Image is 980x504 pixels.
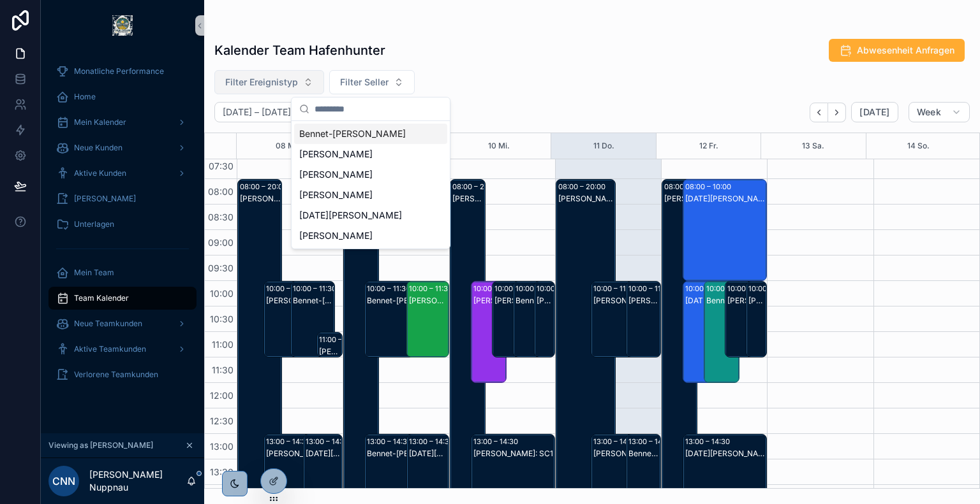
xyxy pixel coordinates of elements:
[628,296,660,306] div: [PERSON_NAME]: SC1
[205,237,237,248] span: 09:00
[409,282,456,295] div: 10:00 – 11:30
[494,296,526,306] div: [PERSON_NAME]: SC1
[214,70,324,94] button: Select Button
[319,333,364,346] div: 11:00 – 11:30
[209,339,237,350] span: 11:00
[48,111,197,134] a: Mein Kalender
[593,282,640,295] div: 10:00 – 11:30
[299,127,406,140] span: Bennet-[PERSON_NAME]
[207,313,237,324] span: 10:30
[593,133,614,159] button: 11 Do.
[299,209,402,222] span: [DATE][PERSON_NAME]
[365,282,435,357] div: 10:00 – 11:30Bennet-[PERSON_NAME]: SC1
[558,180,609,193] div: 08:00 – 20:00
[205,161,237,171] span: 07:30
[293,296,334,306] div: Bennet-[PERSON_NAME]: SC1
[917,106,941,118] span: Week
[276,133,302,159] div: 08 Mo.
[74,319,142,329] span: Neue Teamkunden
[48,162,197,185] a: Aktive Kunden
[266,435,314,448] div: 13:00 – 14:30
[48,85,197,108] a: Home
[407,282,448,357] div: 10:00 – 11:30[PERSON_NAME]: SC1 Follow Up
[48,363,197,386] a: Verlorene Teamkunden
[704,282,739,382] div: 10:00 – 12:00Bennet-[PERSON_NAME]: SC2
[683,282,718,382] div: 10:00 – 12:00[DATE][PERSON_NAME]: SC2
[340,76,389,89] span: Filter Seller
[52,473,75,489] span: CNN
[493,282,527,357] div: 10:00 – 11:30[PERSON_NAME]: SC1
[685,449,766,459] div: [DATE][PERSON_NAME]: SC1
[473,449,554,459] div: [PERSON_NAME]: SC1
[367,282,413,295] div: 10:00 – 11:30
[205,212,237,222] span: 08:30
[74,92,96,102] span: Home
[748,296,766,306] div: [PERSON_NAME]: SC1
[452,194,484,204] div: [PERSON_NAME]: Training - Full day
[699,133,718,159] button: 12 Fr.
[48,187,197,210] a: [PERSON_NAME]
[205,186,237,197] span: 08:00
[857,44,954,57] span: Abwesenheit Anfragen
[514,282,548,357] div: 10:00 – 11:30Bennet-[PERSON_NAME]: SC1
[727,296,759,306] div: [PERSON_NAME]: SC1
[48,136,197,159] a: Neue Kunden
[367,435,415,448] div: 13:00 – 14:30
[907,133,930,159] button: 14 So.
[41,51,204,403] div: scrollable content
[207,466,237,477] span: 13:30
[299,189,373,201] span: [PERSON_NAME]
[207,441,237,452] span: 13:00
[909,102,970,122] button: Week
[207,288,237,299] span: 10:00
[409,435,457,448] div: 13:00 – 14:30
[74,219,114,229] span: Unterlagen
[473,296,505,306] div: [PERSON_NAME]: SC2
[748,282,795,295] div: 10:00 – 11:30
[266,449,329,459] div: [PERSON_NAME]: SC1
[299,168,373,181] span: [PERSON_NAME]
[329,70,415,94] button: Select Button
[851,102,898,122] button: [DATE]
[685,180,734,193] div: 08:00 – 10:00
[240,194,281,204] div: [PERSON_NAME]: Training - Full day
[74,268,114,278] span: Mein Team
[409,449,447,459] div: [DATE][PERSON_NAME]: SC1
[48,312,197,335] a: Neue Teamkunden
[409,296,447,306] div: [PERSON_NAME]: SC1 Follow Up
[471,282,506,382] div: 10:00 – 12:00[PERSON_NAME]: SC2
[706,282,754,295] div: 10:00 – 12:00
[48,60,197,83] a: Monatliche Performance
[473,282,521,295] div: 10:00 – 12:00
[593,435,641,448] div: 13:00 – 14:30
[319,347,341,357] div: [PERSON_NAME]: SC1 Follow Up
[488,133,510,159] div: 10 Mi.
[367,449,434,459] div: Bennet-[PERSON_NAME]: SC1
[223,106,291,119] h2: [DATE] – [DATE]
[74,194,136,204] span: [PERSON_NAME]
[537,282,583,295] div: 10:00 – 11:30
[664,194,696,204] div: [PERSON_NAME]: Training - Full day
[537,296,554,306] div: [PERSON_NAME]: SC1
[74,344,146,354] span: Aktive Teamkunden
[112,15,133,36] img: App logo
[306,449,341,459] div: [DATE][PERSON_NAME]: SC1
[74,143,122,153] span: Neue Kunden
[74,66,164,76] span: Monatliche Performance
[828,103,846,122] button: Next
[264,282,308,357] div: 10:00 – 11:30[PERSON_NAME]: SC1
[48,213,197,236] a: Unterlagen
[558,194,614,204] div: [PERSON_NAME]: Training - Full day
[627,282,660,357] div: 10:00 – 11:30[PERSON_NAME]: SC1
[516,296,547,306] div: Bennet-[PERSON_NAME]: SC1
[293,282,339,295] div: 10:00 – 11:30
[593,296,650,306] div: [PERSON_NAME]: SC1
[535,282,554,357] div: 10:00 – 11:30[PERSON_NAME]: SC1
[306,435,353,448] div: 13:00 – 14:30
[628,449,660,459] div: Bennet-[PERSON_NAME]: SC1
[685,282,733,295] div: 10:00 – 12:00
[292,121,450,248] div: Suggestions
